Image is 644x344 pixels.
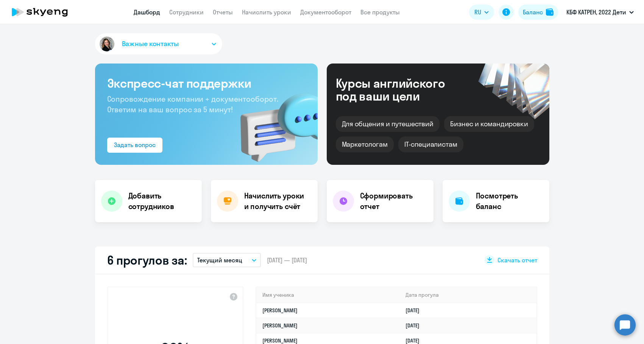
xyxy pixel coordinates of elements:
h3: Экспресс-чат поддержки [107,76,306,91]
a: [PERSON_NAME] [262,307,298,314]
button: RU [469,5,494,20]
div: Курсы английского под ваши цели [336,77,465,102]
button: Важные контакты [95,33,222,54]
span: [DATE] — [DATE] [267,256,307,264]
p: Текущий месяц [197,256,242,265]
span: Скачать отчет [497,256,537,264]
div: Маркетологам [336,136,394,152]
a: [PERSON_NAME] [262,322,298,329]
a: [DATE] [405,337,426,344]
div: Баланс [523,8,543,17]
a: Начислить уроки [242,8,291,16]
button: Балансbalance [518,5,558,20]
div: Для общения и путешествий [336,116,440,132]
a: Сотрудники [169,8,204,16]
a: Все продукты [360,8,400,16]
h4: Посмотреть баланс [476,191,543,212]
span: Сопровождение компании + документооборот. Ответим на ваш вопрос за 5 минут! [107,94,278,114]
a: Отчеты [213,8,233,16]
h4: Начислить уроки и получить счёт [244,191,310,212]
img: bg-img [229,80,318,165]
span: Важные контакты [122,39,179,49]
a: [PERSON_NAME] [262,337,298,344]
th: Имя ученика [256,287,400,303]
img: avatar [98,35,116,53]
button: КБФ КАТРЕН, 2022 Дети [563,3,638,21]
div: Задать вопрос [114,140,156,149]
a: Дашборд [134,8,160,16]
span: RU [474,8,481,17]
h2: 6 прогулов за: [107,253,187,268]
button: Задать вопрос [107,138,162,153]
div: IT-специалистам [398,136,463,152]
th: Дата прогула [399,287,536,303]
button: Текущий месяц [193,253,261,267]
a: Документооборот [300,8,351,16]
div: Бизнес и командировки [444,116,534,132]
p: КБФ КАТРЕН, 2022 Дети [566,8,626,17]
h4: Добавить сотрудников [128,191,196,212]
img: balance [546,8,554,16]
a: [DATE] [405,322,426,329]
a: [DATE] [405,307,426,314]
h4: Сформировать отчет [360,191,427,212]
